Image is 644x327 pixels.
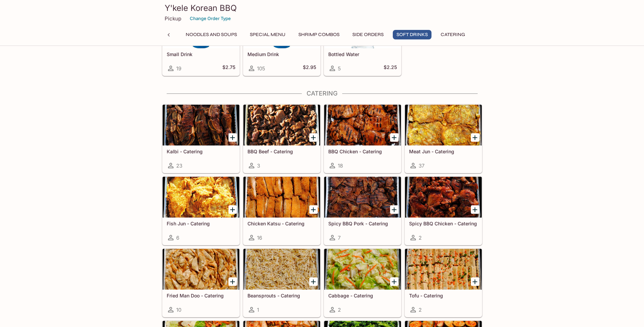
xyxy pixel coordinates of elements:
a: Cabbage - Catering2 [324,248,401,317]
button: Add Kalbi - Catering [228,133,237,142]
button: Add Cabbage - Catering [390,277,399,286]
button: Add Chicken Katsu - Catering [309,205,318,214]
button: Add Fried Man Doo - Catering [228,277,237,286]
button: Catering [437,30,469,39]
span: 7 [338,235,341,241]
a: BBQ Beef - Catering3 [243,104,320,173]
button: Add Spicy BBQ Chicken - Catering [471,205,479,214]
button: Change Order Type [187,13,234,24]
h5: Beansprouts - Catering [247,293,316,298]
button: Add Meat Jun - Catering [471,133,479,142]
span: 2 [419,235,422,241]
a: Chicken Katsu - Catering16 [243,176,320,245]
span: 105 [257,65,265,72]
button: Add BBQ Beef - Catering [309,133,318,142]
span: 19 [176,65,181,72]
a: Meat Jun - Catering37 [405,104,482,173]
a: BBQ Chicken - Catering18 [324,104,401,173]
h5: Cabbage - Catering [328,293,397,298]
div: Fried Man Doo - Catering [163,249,239,290]
span: 2 [338,307,341,313]
h5: $2.95 [303,64,316,72]
div: Medium Drink [243,7,320,48]
div: Chicken Katsu - Catering [243,177,320,218]
div: Beansprouts - Catering [243,249,320,290]
div: Fish Jun - Catering [163,177,239,218]
span: 18 [338,162,343,169]
a: Beansprouts - Catering1 [243,248,320,317]
span: 23 [176,162,182,169]
span: 2 [419,307,422,313]
span: 37 [419,162,424,169]
div: Spicy BBQ Pork - Catering [324,177,401,218]
span: 1 [257,307,259,313]
div: Bottled Water [324,7,401,48]
h5: Tofu - Catering [409,293,478,298]
div: BBQ Chicken - Catering [324,105,401,145]
button: Add BBQ Chicken - Catering [390,133,399,142]
button: Add Fish Jun - Catering [228,205,237,214]
div: Meat Jun - Catering [405,105,482,145]
p: Pickup [165,15,181,22]
button: Soft Drinks [393,30,431,39]
button: Shrimp Combos [295,30,343,39]
h5: Small Drink [167,51,235,57]
a: Spicy BBQ Pork - Catering7 [324,176,401,245]
h5: Bottled Water [328,51,397,57]
h5: Fried Man Doo - Catering [167,293,235,298]
a: Spicy BBQ Chicken - Catering2 [405,176,482,245]
h5: Chicken Katsu - Catering [247,221,316,226]
span: 10 [176,307,181,313]
h5: Fish Jun - Catering [167,221,235,226]
a: Kalbi - Catering23 [162,104,240,173]
button: Add Beansprouts - Catering [309,277,318,286]
h5: $2.25 [384,64,397,72]
h5: Meat Jun - Catering [409,149,478,154]
a: Fish Jun - Catering6 [162,176,240,245]
h5: $2.75 [222,64,235,72]
h5: BBQ Chicken - Catering [328,149,397,154]
button: Special Menu [246,30,289,39]
div: Kalbi - Catering [163,105,239,145]
button: Add Tofu - Catering [471,277,479,286]
span: 5 [338,65,341,72]
h5: BBQ Beef - Catering [247,149,316,154]
button: Noodles and Soups [182,30,241,39]
div: Spicy BBQ Chicken - Catering [405,177,482,218]
button: Side Orders [349,30,387,39]
div: BBQ Beef - Catering [243,105,320,145]
div: Tofu - Catering [405,249,482,290]
h5: Spicy BBQ Pork - Catering [328,221,397,226]
span: 3 [257,162,260,169]
h5: Medium Drink [247,51,316,57]
a: Fried Man Doo - Catering10 [162,248,240,317]
div: Small Drink [163,7,239,48]
a: Tofu - Catering2 [405,248,482,317]
span: 16 [257,235,262,241]
button: Add Spicy BBQ Pork - Catering [390,205,399,214]
h5: Kalbi - Catering [167,149,235,154]
h3: Y'kele Korean BBQ [165,3,480,13]
h4: Catering [162,90,482,97]
div: Cabbage - Catering [324,249,401,290]
h5: Spicy BBQ Chicken - Catering [409,221,478,226]
span: 6 [176,235,179,241]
